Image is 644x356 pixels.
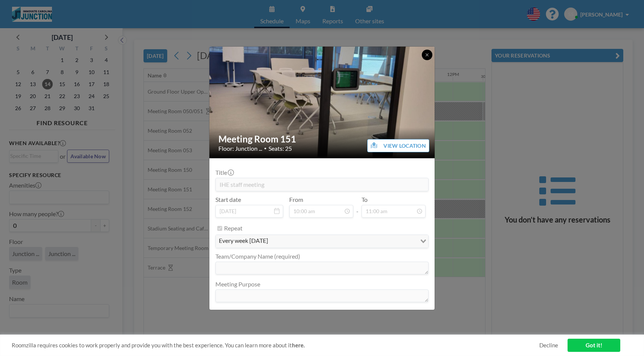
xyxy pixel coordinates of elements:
button: VIEW LOCATION [367,139,429,152]
label: To [362,196,368,203]
span: • [264,145,267,151]
label: Title [215,169,233,176]
a: Decline [539,342,558,349]
label: Team/Company Name (required) [215,253,300,260]
span: - [356,198,359,215]
label: Repeat [224,224,243,232]
span: Floor: Junction ... [218,145,262,152]
span: Roomzilla requires cookies to work properly and provide you with the best experience. You can lea... [12,342,539,349]
input: Search for option [270,236,416,246]
input: (No title) [216,178,428,191]
label: Meeting Purpose [215,280,260,288]
label: From [289,196,303,203]
span: every week [DATE] [217,236,270,246]
span: Seats: 25 [269,145,292,152]
div: Search for option [216,235,428,248]
a: Got it! [568,339,620,352]
h2: Meeting Room 151 [218,133,426,145]
img: 537.jpg [209,46,435,159]
label: Start date [215,196,241,203]
a: here. [292,342,305,348]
